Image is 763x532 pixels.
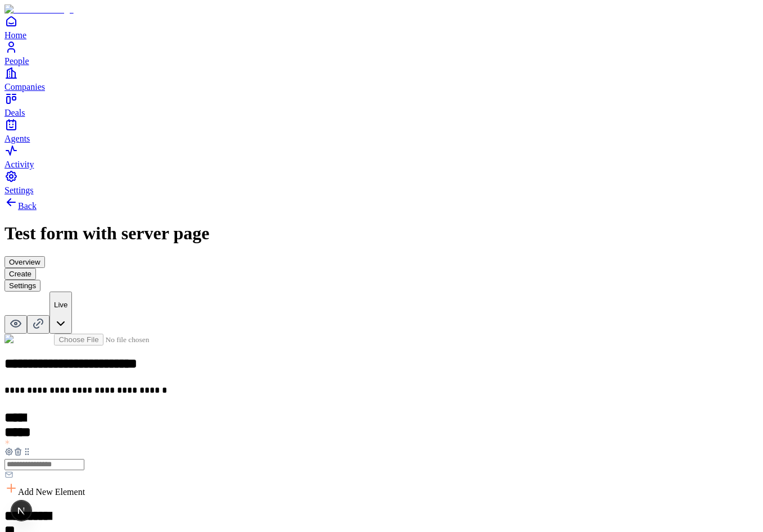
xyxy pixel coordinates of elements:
a: Activity [4,144,759,169]
span: Companies [4,82,45,92]
a: Deals [4,92,759,117]
a: Back [4,201,37,211]
span: Activity [4,160,34,169]
button: Settings [4,280,40,292]
a: People [4,40,759,66]
span: Settings [4,185,34,195]
a: Settings [4,170,759,195]
span: Home [4,30,26,40]
span: People [4,56,29,66]
a: Home [4,15,759,40]
h1: Test form with server page [4,223,759,244]
img: Item Brain Logo [4,4,74,15]
button: Overview [4,256,45,268]
span: Add New Element [18,487,85,497]
button: Create [4,268,36,280]
a: Agents [4,118,759,143]
img: Form Logo [4,334,54,344]
span: Agents [4,134,30,143]
span: Deals [4,108,25,117]
a: Companies [4,66,759,92]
